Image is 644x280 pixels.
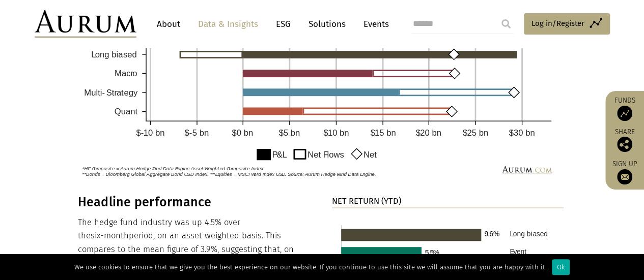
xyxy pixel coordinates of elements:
[610,96,639,121] a: Funds
[35,10,136,38] img: Aurum
[152,15,185,34] a: About
[610,160,639,184] a: Sign up
[332,196,401,205] strong: NET RETURN (YTD)
[78,194,310,209] h3: Headline performance
[193,15,263,34] a: Data & Insights
[610,129,639,152] div: Share
[531,17,584,29] span: Log in/Register
[617,169,632,184] img: Sign up to our newsletter
[358,15,389,34] a: Events
[303,15,351,34] a: Solutions
[91,230,129,240] span: six-month
[271,15,296,34] a: ESG
[496,14,516,34] input: Submit
[617,106,632,121] img: Access Funds
[617,137,632,152] img: Share this post
[552,259,570,275] div: Ok
[524,13,610,35] a: Log in/Register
